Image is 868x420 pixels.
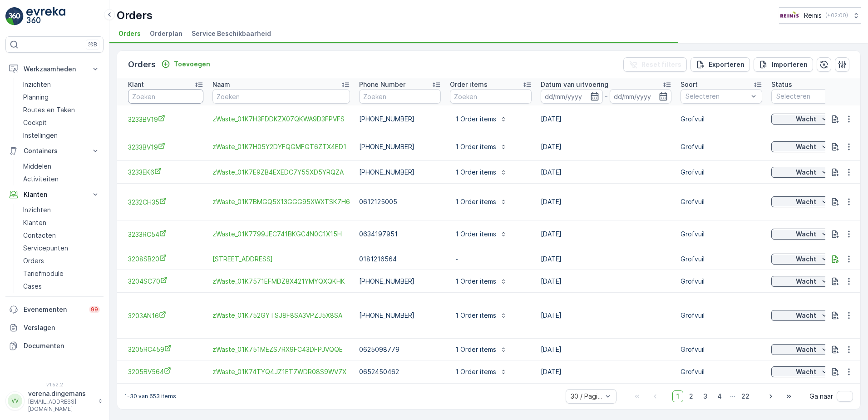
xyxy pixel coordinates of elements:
[536,270,676,293] td: [DATE]
[359,168,441,177] p: [PHONE_NUMBER]
[536,248,676,270] td: [DATE]
[771,167,853,178] button: Wacht
[681,230,762,239] p: Grofvuil
[825,12,848,19] p: ( +02:00 )
[771,344,853,355] button: Wacht
[681,168,762,177] p: Grofvuil
[5,142,104,160] button: Containers
[128,311,203,320] a: 3203AN16
[128,276,203,286] a: 3204SC70
[685,390,697,402] span: 2
[23,118,47,127] p: Cockpit
[212,142,350,151] a: zWaste_01K7H05Y2DYFQGMFGT6ZTX4ED1
[450,112,513,126] button: 1 Order items
[681,115,762,124] p: Grofvuil
[450,308,513,323] button: 1 Order items
[5,300,104,319] a: Evenementen99
[24,323,100,332] p: Verslagen
[772,60,808,69] p: Importeren
[128,254,203,264] span: 3208SB20
[8,394,22,408] div: VV
[128,142,203,152] a: 3233BV19
[536,339,676,360] td: [DATE]
[681,197,762,206] p: Grofvuil
[623,57,687,72] button: Reset filters
[20,173,104,185] a: Activiteiten
[450,365,513,379] button: 1 Order items
[26,7,65,25] img: logo_light-DOdMpM7g.png
[690,57,750,72] button: Exporteren
[672,390,683,402] span: 1
[455,255,526,264] p: -
[20,267,104,280] a: Tariefmodule
[23,175,59,184] p: Activiteiten
[536,105,676,133] td: [DATE]
[359,255,441,264] p: 0181216564
[450,227,513,241] button: 1 Order items
[541,89,603,104] input: dd/mm/yyyy
[23,231,56,240] p: Contacten
[5,60,104,78] button: Werkzaamheden
[359,345,441,354] p: 0625098779
[20,91,104,104] a: Planning
[212,89,350,104] input: Zoeken
[174,60,210,69] p: Toevoegen
[88,41,97,48] p: ⌘B
[118,29,141,38] span: Orders
[5,319,104,337] a: Verslagen
[796,367,816,376] p: Wacht
[359,230,441,239] p: 0634197951
[20,242,104,255] a: Servicepunten
[809,392,833,401] span: Ga naar
[681,311,762,320] p: Grofvuil
[536,293,676,339] td: [DATE]
[128,197,203,207] a: 3232CH35
[610,89,672,104] input: dd/mm/yyyy
[128,115,203,124] a: 3233BV19
[128,230,203,239] span: 3233RC54
[536,184,676,220] td: [DATE]
[28,389,94,398] p: verena.dingemans
[158,59,214,70] button: Toevoegen
[359,311,441,320] p: [PHONE_NUMBER]
[455,197,496,206] p: 1 Order items
[771,310,853,321] button: Wacht
[212,115,350,124] a: zWaste_01K7H3FDDKZX07QKWA9D3FPVFS
[212,80,230,89] p: Naam
[20,204,104,216] a: Inzichten
[536,133,676,161] td: [DATE]
[212,311,350,320] a: zWaste_01K752GYTSJ8F8SA3VPZJ5X8SA
[20,78,104,91] a: Inzichten
[450,89,532,104] input: Zoeken
[779,7,861,24] button: Reinis(+02:00)
[536,360,676,383] td: [DATE]
[24,65,85,74] p: Werkzaamheden
[681,277,762,286] p: Grofvuil
[796,168,816,177] p: Wacht
[212,345,350,354] span: zWaste_01K751MEZS7RX9FC43DFPJVQQE
[128,345,203,354] span: 3205RC459
[455,367,496,376] p: 1 Order items
[541,80,608,89] p: Datum van uitvoering
[359,142,441,151] p: [PHONE_NUMBER]
[20,116,104,129] a: Cockpit
[455,142,496,151] p: 1 Order items
[681,142,762,151] p: Grofvuil
[124,393,176,400] p: 1-30 van 653 items
[212,367,350,376] a: zWaste_01K74TYQ4JZ1ET7WDR08S9WV7X
[450,165,513,180] button: 1 Order items
[20,160,104,173] a: Middelen
[779,10,800,20] img: Reinis-Logo-Vrijstaand_Tekengebied-1-copy2_aBO4n7j.png
[796,255,816,264] p: Wacht
[796,230,816,239] p: Wacht
[804,11,822,20] p: Reinis
[771,366,853,377] button: Wacht
[23,205,51,215] p: Inzichten
[455,311,496,320] p: 1 Order items
[455,277,496,286] p: 1 Order items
